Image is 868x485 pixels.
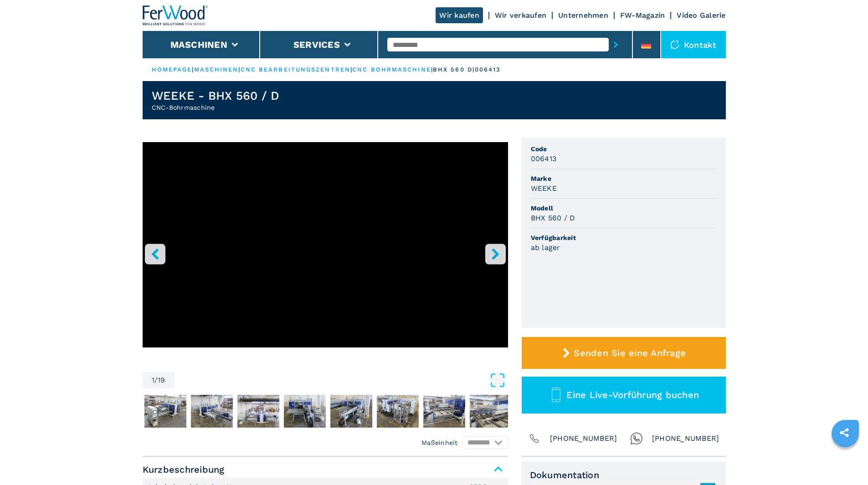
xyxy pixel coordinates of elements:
[143,5,208,26] img: Ferwood
[661,31,726,58] div: Kontakt
[154,377,158,384] span: /
[436,7,483,23] a: Wir kaufen
[528,432,541,445] img: Phone
[531,242,560,253] h3: ab lager
[423,395,465,428] img: 4952e92d899f3d2acbd11fda6a181599
[329,393,374,429] button: Go to Slide 6
[236,393,281,429] button: Go to Slide 4
[189,393,235,429] button: Go to Slide 3
[194,66,239,73] a: maschinen
[143,393,188,429] button: Go to Slide 2
[375,393,421,429] button: Go to Slide 7
[177,372,506,388] button: Open Fullscreen
[352,66,431,73] a: cnc bohrmaschine
[531,144,717,153] span: Code
[143,461,508,478] span: Kurzbeschreibung
[293,39,340,50] button: Services
[152,377,154,384] span: 1
[558,11,608,20] a: Unternehmen
[574,347,686,358] span: Senden Sie eine Anfrage
[630,432,643,445] img: Whatsapp
[652,432,719,445] span: [PHONE_NUMBER]
[620,11,665,20] a: FW-Magazin
[158,377,165,384] span: 19
[152,103,280,112] h2: CNC-Bohrmaschine
[677,11,725,20] a: Video Galerie
[531,183,557,194] h3: WEEKE
[531,213,575,223] h3: BHX 560 / D
[431,66,433,73] span: |
[241,66,350,73] a: cnc bearbeitungszentren
[282,393,328,429] button: Go to Slide 5
[470,395,512,428] img: 0f6b5e9848e984c05b58a50e6b989681
[143,393,508,429] nav: Thumbnail Navigation
[833,421,856,444] a: sharethis
[170,39,227,50] button: Maschinen
[192,66,194,73] span: |
[143,142,508,363] div: Go to Slide 1
[530,470,718,480] span: Dokumentation
[237,395,279,428] img: 9e24276914780109d7fa05acc047bca1
[550,432,617,445] span: [PHONE_NUMBER]
[531,233,717,242] span: Verfügbarkeit
[421,438,458,447] em: Maßeinheit
[522,377,726,414] button: Eine Live-Vorführung buchen
[566,389,699,400] span: Eine Live-Vorführung buchen
[468,393,514,429] button: Go to Slide 9
[522,337,726,369] button: Senden Sie eine Anfrage
[670,40,679,49] img: Kontakt
[421,393,467,429] button: Go to Slide 8
[284,395,326,428] img: 32076b2b1a652e22eff57fa63aae8129
[152,88,280,103] h1: WEEKE - BHX 560 / D
[609,34,623,55] button: submit-button
[350,66,352,73] span: |
[829,444,861,478] iframe: Chat
[144,395,186,428] img: 7257160ab5a9ea14e9d46f5f4e5449f8
[433,66,475,74] p: bhx 560 d |
[238,66,240,73] span: |
[495,11,546,20] a: Wir verkaufen
[485,244,506,264] button: right-button
[531,153,557,164] h3: 006413
[330,395,372,428] img: 0cfc569706f4203783ef7e20e55781f0
[377,395,419,428] img: 9e62e06e155daf04e1f4e417ba485357
[531,204,717,213] span: Modell
[191,395,233,428] img: a3810093812663787af5362cae25c805
[531,174,717,183] span: Marke
[143,142,508,347] iframe: Foratrice-Inseritrice-Flessibile in azione - WEEKE BHX 560 / D - Ferwoodgroup - 006413
[152,66,192,73] a: HOMEPAGE
[145,244,165,264] button: left-button
[475,66,501,74] p: 006413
